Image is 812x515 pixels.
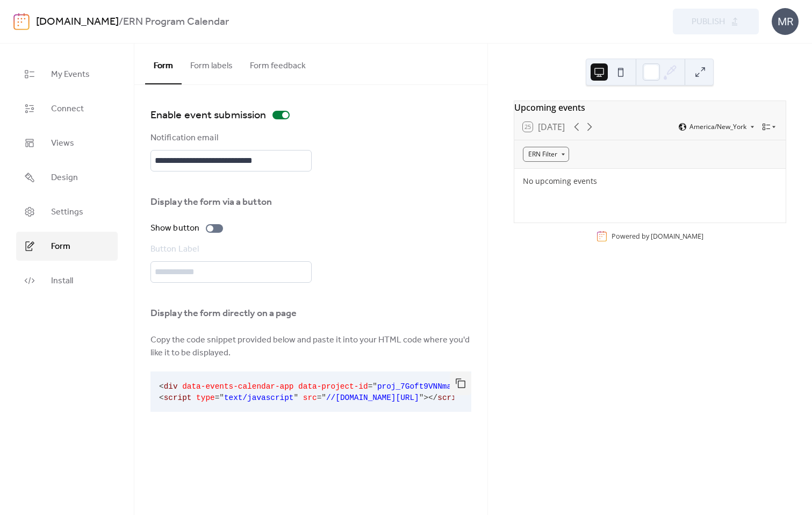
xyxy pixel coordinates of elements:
a: Views [16,128,118,158]
span: = [368,382,373,391]
span: div [164,382,178,391]
span: proj_7Goft9VNNma6lQ0DhXxan [377,382,498,391]
span: " [293,394,298,402]
div: Notification email [150,132,310,145]
span: src [303,394,317,402]
button: Form feedback [241,44,314,83]
a: Form [16,232,118,261]
div: Display the form directly on a page [150,307,469,320]
span: " [372,382,377,391]
span: = [317,394,322,402]
span: Enable event submission [150,107,266,124]
span: script [164,394,192,402]
span: Design [51,171,78,184]
span: data-project-id [298,382,368,391]
span: = [215,394,220,402]
a: Design [16,163,118,192]
div: Upcoming events [514,101,786,114]
div: Display the form via a button [150,196,310,209]
span: type [196,394,215,402]
span: Install [51,275,73,288]
span: //[DOMAIN_NAME][URL] [326,394,419,402]
a: [DOMAIN_NAME] [36,12,119,32]
div: Show button [150,222,199,235]
div: No upcoming events [523,175,777,187]
b: ERN Program Calendar [123,12,229,32]
span: My Events [51,68,90,81]
a: [DOMAIN_NAME] [651,232,703,241]
div: MR [772,8,799,35]
button: Form [145,44,182,84]
span: < [159,382,164,391]
span: script [437,394,465,402]
span: data-events-calendar-app [182,382,293,391]
b: / [119,12,123,32]
span: Settings [51,206,83,219]
span: Copy the code snippet provided below and paste it into your HTML code where you'd like it to be d... [150,334,471,360]
span: text/javascript [224,394,294,402]
span: Connect [51,103,84,116]
span: Views [51,137,74,150]
span: > [423,394,428,402]
img: logo [13,13,30,30]
span: < [159,394,164,402]
span: </ [428,394,437,402]
span: Form [51,240,70,253]
a: Settings [16,197,118,226]
a: Connect [16,94,118,123]
a: My Events [16,60,118,89]
div: Powered by [612,232,703,241]
a: Install [16,266,118,295]
span: " [321,394,326,402]
span: " [419,394,424,402]
button: Form labels [182,44,241,83]
span: " [219,394,224,402]
span: America/New_York [689,124,746,130]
